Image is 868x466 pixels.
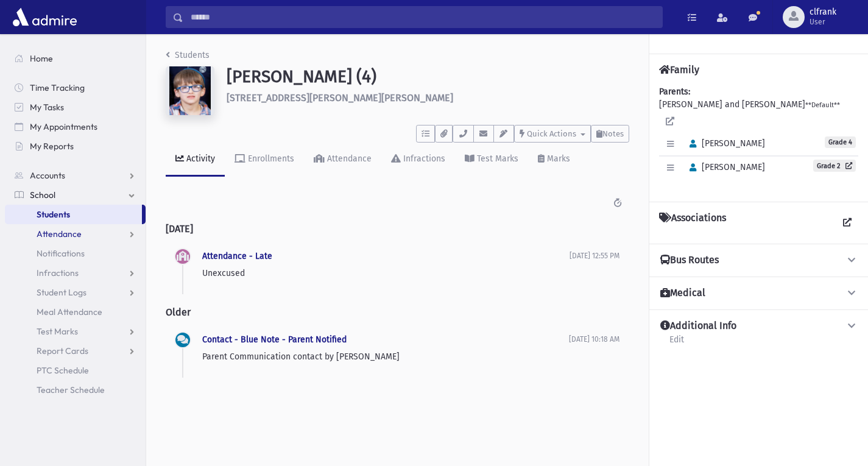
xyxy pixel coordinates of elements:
[5,361,146,380] a: PTC Schedule
[227,92,629,104] h6: [STREET_ADDRESS][PERSON_NAME][PERSON_NAME]
[659,64,699,76] h4: Family
[30,189,55,200] span: School
[602,129,624,138] span: Notes
[659,320,858,333] button: Additional Info
[660,254,719,267] h4: Bus Routes
[202,334,347,345] a: Contact - Blue Note - Parent Notified
[37,365,89,376] span: PTC Schedule
[5,283,146,302] a: Student Logs
[225,143,304,177] a: Enrollments
[5,78,146,97] a: Time Tracking
[591,125,629,143] button: Notes
[166,213,629,244] h2: [DATE]
[325,154,372,164] div: Attendance
[810,17,836,27] span: User
[37,345,88,356] span: Report Cards
[227,66,629,87] h1: [PERSON_NAME] (4)
[5,322,146,341] a: Test Marks
[30,102,64,113] span: My Tasks
[475,154,518,164] div: Test Marks
[30,121,97,132] span: My Appointments
[245,154,294,164] div: Enrollments
[660,287,705,300] h4: Medical
[166,50,210,60] a: Students
[30,170,65,181] span: Accounts
[184,154,215,164] div: Activity
[37,209,70,220] span: Students
[545,154,570,164] div: Marks
[660,320,736,333] h4: Additional Info
[514,125,591,143] button: Quick Actions
[5,136,146,156] a: My Reports
[527,129,576,138] span: Quick Actions
[5,302,146,322] a: Meal Attendance
[455,143,528,177] a: Test Marks
[825,136,856,148] span: Grade 4
[166,49,210,66] nav: breadcrumb
[183,6,662,28] input: Search
[37,228,82,239] span: Attendance
[37,248,85,259] span: Notifications
[659,287,858,300] button: Medical
[810,7,836,17] span: clfrank
[202,350,569,363] p: Parent Communication contact by [PERSON_NAME]
[30,82,85,93] span: Time Tracking
[5,185,146,205] a: School
[304,143,381,177] a: Attendance
[5,166,146,185] a: Accounts
[37,287,86,298] span: Student Logs
[166,143,225,177] a: Activity
[401,154,445,164] div: Infractions
[166,297,629,328] h2: Older
[37,384,105,395] span: Teacher Schedule
[659,85,858,192] div: [PERSON_NAME] and [PERSON_NAME]
[684,138,765,149] span: [PERSON_NAME]
[659,212,726,234] h4: Associations
[202,251,272,261] a: Attendance - Late
[5,49,146,68] a: Home
[5,380,146,400] a: Teacher Schedule
[5,244,146,263] a: Notifications
[836,212,858,234] a: View all Associations
[659,254,858,267] button: Bus Routes
[669,333,685,355] a: Edit
[5,117,146,136] a: My Appointments
[166,66,214,115] img: 8=
[5,224,146,244] a: Attendance
[5,341,146,361] a: Report Cards
[569,335,619,344] span: [DATE] 10:18 AM
[10,5,80,29] img: AdmirePro
[5,263,146,283] a: Infractions
[659,86,690,97] b: Parents:
[37,326,78,337] span: Test Marks
[570,252,619,260] span: [DATE] 12:55 PM
[381,143,455,177] a: Infractions
[37,306,102,317] span: Meal Attendance
[30,53,53,64] span: Home
[37,267,79,278] span: Infractions
[813,160,856,172] a: Grade 2
[5,97,146,117] a: My Tasks
[202,267,570,280] p: Unexcused
[684,162,765,172] span: [PERSON_NAME]
[5,205,142,224] a: Students
[528,143,580,177] a: Marks
[30,141,74,152] span: My Reports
